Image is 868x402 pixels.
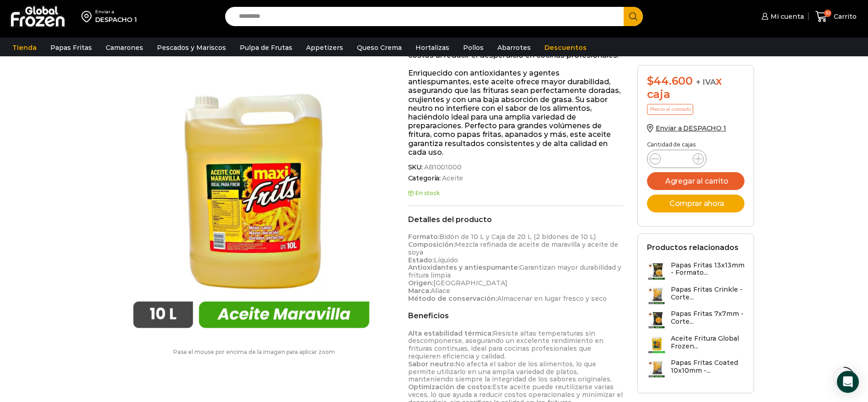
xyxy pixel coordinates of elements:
[408,311,624,320] h2: Beneficios
[696,77,716,87] span: + IVA
[837,371,859,393] div: Open Intercom Messenger
[647,286,745,305] a: Papas Fritas Crinkle - Corte...
[441,174,463,182] a: Aceite
[647,74,654,87] span: $
[408,279,433,287] strong: Origen:
[408,383,492,391] strong: Optimización de costos:
[647,141,745,148] p: Cantidad de cajas
[671,261,745,277] h3: Papas Fritas 13x13mm - Formato...
[671,310,745,326] h3: Papas Fritas 7x7mm - Corte...
[408,69,624,157] p: Enriquecido con antioxidantes y agentes antiespumantes, este aceite ofrece mayor durabilidad, ase...
[423,163,462,171] span: AB1001000
[647,74,693,87] bdi: 44.600
[408,240,455,249] strong: Composición:
[408,294,497,303] strong: Método de conservación:
[656,124,726,132] span: Enviar a DESPACHO 1
[671,286,745,301] h3: Papas Fritas Crinkle - Corte...
[411,39,454,56] a: Hortalizas
[408,190,624,196] p: En stock
[95,9,137,15] div: Enviar a
[647,195,745,212] button: Comprar ahora
[302,39,348,56] a: Appetizers
[114,349,394,355] p: Pasa el mouse por encima de la imagen para aplicar zoom
[759,7,804,26] a: Mi cuenta
[647,124,726,132] a: Enviar a DESPACHO 1
[813,6,859,27] a: 10 Carrito
[824,10,831,17] span: 10
[831,12,857,21] span: Carrito
[493,39,535,56] a: Abarrotes
[114,65,388,340] img: aceite
[408,215,624,224] h2: Detalles del producto
[671,359,745,375] h3: Papas Fritas Coated 10x10mm -...
[101,39,148,56] a: Camarones
[46,39,97,56] a: Papas Fritas
[647,310,745,330] a: Papas Fritas 7x7mm - Corte...
[81,9,95,24] img: address-field-icon.svg
[624,7,643,26] button: Search button
[647,261,745,281] a: Papas Fritas 13x13mm - Formato...
[458,39,488,56] a: Pollos
[152,39,231,56] a: Pescados y Mariscos
[768,12,804,21] span: Mi cuenta
[408,256,434,264] strong: Estado:
[352,39,406,56] a: Queso Crema
[540,39,591,56] a: Descuentos
[408,329,493,337] strong: Alta estabilidad térmica:
[408,287,431,295] strong: Marca:
[408,233,624,302] p: Bidón de 10 L y Caja de 20 L (2 bidones de 10 L) Mezcla refinada de aceite de maravilla y aceite ...
[647,172,745,190] button: Agregar al carrito
[408,263,519,272] strong: Antioxidantes y antiespumante:
[647,335,745,354] a: Aceite Fritura Global Frozen...
[235,39,297,56] a: Pulpa de Frutas
[671,335,745,350] h3: Aceite Fritura Global Frozen...
[408,360,455,368] strong: Sabor neutro:
[408,233,439,241] strong: Formato:
[408,174,624,182] span: Categoría:
[647,75,745,101] div: x caja
[408,163,624,171] span: SKU:
[647,104,693,115] p: Precio al contado
[647,359,745,379] a: Papas Fritas Coated 10x10mm -...
[8,39,41,56] a: Tienda
[95,15,137,24] div: DESPACHO 1
[668,152,685,165] input: Product quantity
[647,243,739,252] h2: Productos relacionados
